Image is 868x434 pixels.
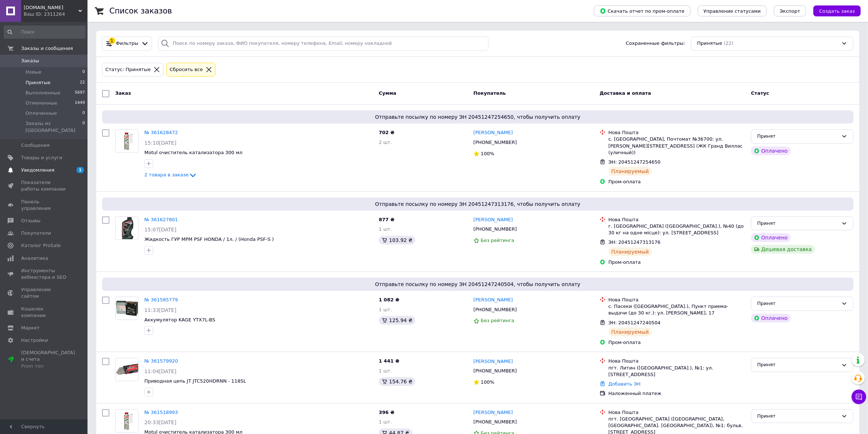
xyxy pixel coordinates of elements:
[474,358,513,365] a: [PERSON_NAME]
[21,230,51,236] span: Покупатели
[115,358,139,381] a: Фото товару
[115,216,139,240] a: Фото товару
[474,307,517,312] span: [PHONE_NUMBER]
[118,217,135,239] img: Фото товару
[144,130,178,135] a: № 361628472
[75,90,85,96] span: 5697
[594,5,690,16] button: Скачать отчет по пром-оплате
[819,8,855,14] span: Создать заказ
[698,5,767,16] button: Управление статусами
[21,58,39,64] span: Заказы
[21,255,48,262] span: Аналитика
[608,381,641,387] a: Добавить ЭН
[80,79,85,86] span: 22
[626,40,685,47] span: Сохраненные фильтры:
[26,110,57,117] span: Оплаченные
[379,410,394,415] span: 396 ₴
[774,5,806,16] button: Экспорт
[24,11,87,17] div: Ваш ID: 2311264
[379,377,415,386] div: 154.76 ₴
[144,172,188,177] span: 2 товара в заказе
[780,8,800,14] span: Экспорт
[21,306,67,319] span: Кошелек компании
[608,320,661,325] span: ЭН: 20451247240504
[608,328,652,336] div: Планируемый
[379,90,396,96] span: Сумма
[21,45,73,52] span: Заказы и сообщения
[21,286,67,300] span: Управление сайтом
[751,146,790,155] div: Оплачено
[600,8,685,14] span: Скачать отчет по пром-оплате
[608,303,745,316] div: с. Пасеки ([GEOGRAPHIC_DATA].), Пункт приема-выдачи (до 30 кг.): ул. [PERSON_NAME], 17
[751,233,790,242] div: Оплачено
[120,410,133,432] img: Фото товару
[21,199,67,212] span: Панель управления
[757,300,838,308] div: Принят
[144,150,242,155] a: Motul очиститель катализатора 300 мл
[26,90,61,96] span: Выполненные
[608,136,745,156] div: с. [GEOGRAPHIC_DATA], Почтомат №36700: ул. [PERSON_NAME][STREET_ADDRESS] (ЖК Гранд Виллас (уличный))
[379,217,394,222] span: 877 ₴
[21,167,54,173] span: Уведомления
[144,140,176,146] span: 15:10[DATE]
[26,100,57,106] span: Отмененные
[21,242,61,249] span: Каталог ProSale
[379,140,392,145] span: 2 шт.
[481,238,514,243] span: Без рейтинга
[77,167,84,173] span: 1
[481,379,494,385] span: 100%
[379,226,392,232] span: 1 шт.
[21,267,67,281] span: Инструменты вебмастера и SEO
[21,218,40,224] span: Отзывы
[105,200,851,208] span: Отправьте посылку по номеру ЭН 20451247313176, чтобы получить оплату
[115,129,139,153] a: Фото товару
[724,40,733,46] span: (22)
[481,318,514,323] span: Без рейтинга
[608,259,745,266] div: Пром-оплата
[474,409,513,416] a: [PERSON_NAME]
[144,297,178,302] a: № 361585779
[144,419,176,425] span: 20:33[DATE]
[116,297,138,320] img: Фото товару
[481,151,494,156] span: 100%
[474,140,517,145] span: [PHONE_NUMBER]
[21,179,67,192] span: Показатели работы компании
[21,325,40,331] span: Маркет
[116,358,138,381] img: Фото товару
[116,40,139,47] span: Фильтры
[757,133,838,140] div: Принят
[608,247,652,256] div: Планируемый
[813,5,861,16] button: Создать заказ
[608,390,745,397] div: Наложенный платеж
[21,155,62,161] span: Товары и услуги
[82,120,85,133] span: 0
[144,358,178,364] a: № 361579920
[144,368,176,374] span: 11:04[DATE]
[144,227,176,232] span: 15:07[DATE]
[474,216,513,223] a: [PERSON_NAME]
[144,236,274,242] a: Жидкость ГУР MPM PSF HONDA / 1л. / (Honda PSF-S )
[21,363,75,370] div: Prom топ
[474,129,513,136] a: [PERSON_NAME]
[751,314,790,322] div: Оплачено
[751,245,815,254] div: Дешевая доставка
[144,378,246,384] a: Приводная цепь JT JTC520HDRNN - 118SL
[21,337,48,344] span: Настройки
[21,142,50,149] span: Сообщения
[474,90,506,96] span: Покупатель
[379,297,399,302] span: 1 082 ₴
[852,390,866,404] button: Чат с покупателем
[144,317,215,322] a: Аккумулятор KAGE YTX7L-BS
[144,410,178,415] a: № 361518993
[608,129,745,136] div: Нова Пошта
[600,90,651,96] span: Доставка и оплата
[144,307,176,313] span: 11:33[DATE]
[608,216,745,223] div: Нова Пошта
[474,226,517,232] span: [PHONE_NUMBER]
[4,26,86,39] input: Поиск
[26,79,51,86] span: Принятые
[608,409,745,416] div: Нова Пошта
